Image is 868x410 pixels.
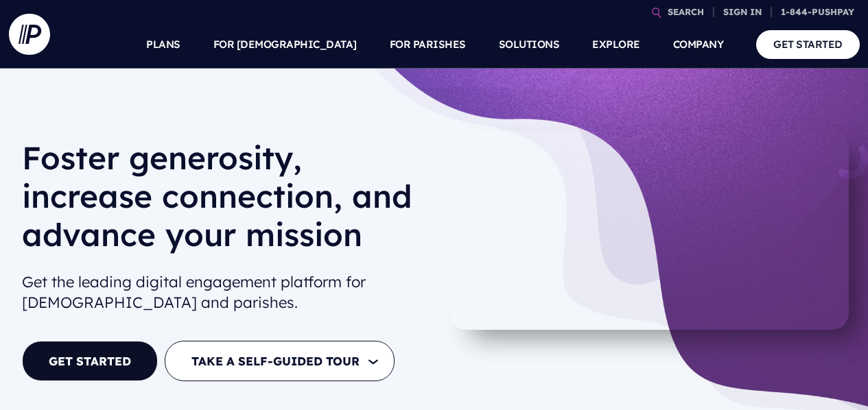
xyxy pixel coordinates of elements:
[22,138,425,265] h1: Foster generosity, increase connection, and advance your mission
[756,30,860,58] a: GET STARTED
[592,21,640,69] a: EXPLORE
[673,21,724,69] a: COMPANY
[146,21,180,69] a: PLANS
[213,21,357,69] a: FOR [DEMOGRAPHIC_DATA]
[22,341,158,381] a: GET STARTED
[499,21,560,69] a: SOLUTIONS
[390,21,466,69] a: FOR PARISHES
[22,266,425,319] h2: Get the leading digital engagement platform for [DEMOGRAPHIC_DATA] and parishes.
[165,341,395,381] button: TAKE A SELF-GUIDED TOUR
